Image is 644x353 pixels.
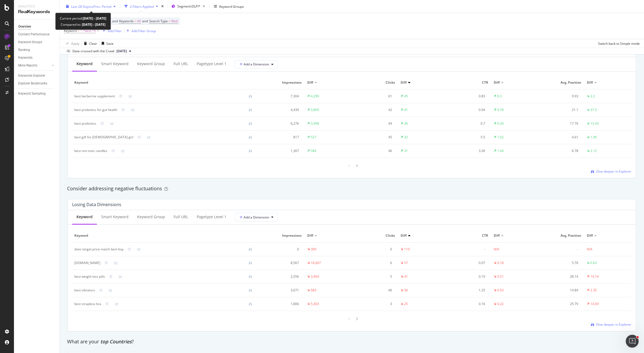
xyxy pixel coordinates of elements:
[540,288,579,293] div: 14.84
[71,4,90,9] span: Last 28 Days
[587,233,593,238] span: Diff
[74,288,95,293] div: best vibrators
[74,247,123,252] div: does target price match best buy
[497,302,504,306] div: 0.22
[240,215,269,220] span: Add a Dimension
[169,2,207,11] button: Segment:DLP/*
[18,24,56,29] a: Overview
[261,247,299,252] div: 0
[354,107,392,112] div: 42
[101,61,129,66] div: Smart Keyword
[131,28,156,33] div: Add Filter Group
[18,55,32,61] div: Keywords
[497,288,504,293] div: 0.53
[71,41,79,46] div: Apply
[311,94,319,99] div: 4,299
[307,80,313,85] span: Diff
[447,94,485,99] div: 0.83
[590,288,597,293] div: 2.35
[74,80,255,85] span: Keyword
[404,261,408,265] div: 57
[64,2,118,11] button: Last 28 DaysvsPrev. Period
[18,32,49,37] div: Content Performance
[447,302,485,306] div: 0.16
[311,107,319,112] div: 3,805
[261,121,299,126] div: 6,276
[100,39,114,48] button: Save
[64,28,77,33] span: Keyword
[101,214,129,220] div: Smart Keyword
[404,121,408,126] div: 36
[18,24,31,29] div: Overview
[160,4,165,9] div: times
[81,22,105,27] b: [DATE] - [DATE]
[404,148,408,153] div: 31
[124,28,156,34] button: Add Filter Group
[74,302,101,306] div: best strapless bra
[596,169,631,174] span: Dive deeper in Explorer
[540,302,579,306] div: 25.79
[540,247,579,252] div: -
[590,261,597,265] div: 0.63
[18,73,45,79] div: Keywords Explorer
[74,261,100,265] div: stevenuniverse.best
[169,19,170,23] span: =
[74,121,96,126] div: best probiotics
[354,247,392,252] div: 0
[18,39,56,45] a: Keyword Groups
[540,80,581,85] span: Avg. Position
[108,28,122,33] div: Add Filter
[311,135,316,140] div: 527
[354,135,392,140] div: 45
[447,274,485,279] div: 0.19
[18,81,56,86] a: Explorer Bookmarks
[18,39,42,45] div: Keyword Groups
[72,202,121,207] div: Losing Data Dimensions
[447,121,485,126] div: 0.7
[74,233,255,238] span: Keyword
[261,288,299,293] div: 3,671
[404,107,408,112] div: 41
[447,288,485,293] div: 1.25
[354,288,392,293] div: 46
[401,233,407,238] span: Diff
[447,261,485,265] div: 0.07
[447,148,485,153] div: 3.36
[74,135,133,140] div: best gift for 5 year old girl
[197,61,226,66] div: pagetype Level 1
[494,80,500,85] span: Diff
[235,60,278,69] button: Add a Dimension
[83,16,106,21] b: [DATE] - [DATE]
[134,19,136,23] span: =
[540,261,579,265] div: 5.76
[114,48,133,54] button: [DATE]
[497,121,504,126] div: 0.34
[100,338,132,345] span: top Countries
[18,91,56,96] a: Keyword Sampling
[74,274,105,279] div: best weight loss pills
[540,274,579,279] div: 28.14
[596,322,631,327] span: Dive deeper in Explorer
[137,61,165,66] div: Keyword Group
[82,39,97,48] button: Clear
[404,302,408,306] div: 25
[311,288,316,293] div: 583
[90,4,111,9] span: vs Prev. Period
[447,233,488,238] span: CTR
[261,261,299,265] div: 8,567
[261,135,299,140] div: 817
[494,247,499,252] div: N/A
[311,261,321,265] div: 16,607
[590,94,595,99] div: 2.2
[354,148,392,153] div: 46
[354,302,392,306] div: 3
[404,274,408,279] div: 41
[122,2,160,11] button: 2 Filters Applied
[497,261,504,265] div: 0.18
[354,261,392,265] div: 6
[119,19,134,23] span: Keywords
[261,80,302,85] span: Impressions
[60,15,106,21] div: Current period:
[219,4,244,9] div: Keyword Groups
[354,94,392,99] div: 61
